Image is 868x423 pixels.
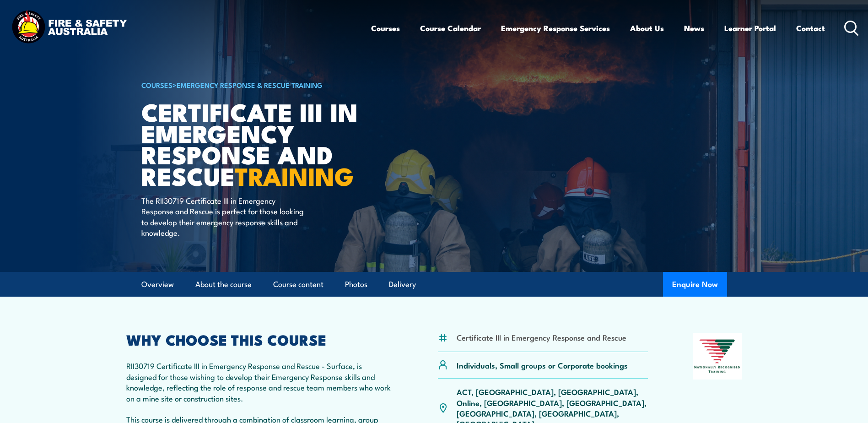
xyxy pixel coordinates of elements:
a: Overview [141,272,174,297]
a: Courses [371,16,400,40]
a: Delivery [389,272,416,297]
a: Learner Portal [724,16,776,40]
img: Nationally Recognised Training logo. [693,333,742,380]
h6: > [141,79,367,90]
a: Photos [345,272,367,297]
a: Course content [273,272,323,297]
a: About Us [630,16,664,40]
h2: WHY CHOOSE THIS COURSE [126,333,394,346]
p: The RII30719 Certificate III in Emergency Response and Rescue is perfect for those looking to dev... [141,195,308,238]
p: Individuals, Small groups or Corporate bookings [457,360,628,370]
h1: Certificate III in Emergency Response and Rescue [141,101,367,186]
a: Emergency Response & Rescue Training [177,80,323,90]
strong: TRAINING [235,156,354,194]
button: Enquire Now [663,272,727,297]
a: Course Calendar [420,16,481,40]
li: Certificate III in Emergency Response and Rescue [457,332,626,342]
a: News [684,16,704,40]
a: COURSES [141,80,173,90]
a: Contact [796,16,825,40]
a: Emergency Response Services [501,16,610,40]
a: About the course [195,272,252,297]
